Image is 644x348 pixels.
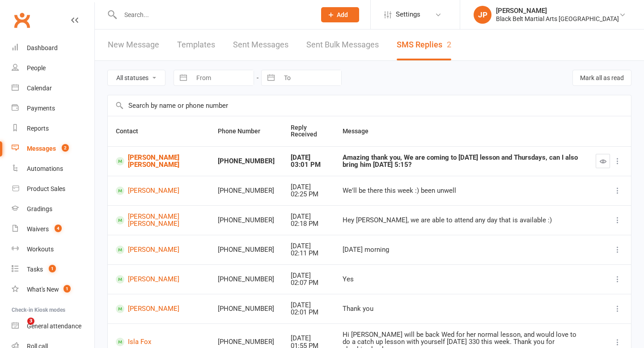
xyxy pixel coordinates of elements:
[291,154,326,161] div: [DATE]
[218,187,275,195] div: [PHONE_NUMBER]
[12,78,94,98] a: Calendar
[116,275,202,284] a: [PERSON_NAME]
[306,30,379,60] a: Sent Bulk Messages
[27,165,63,172] div: Automations
[343,246,580,254] div: [DATE] morning
[496,15,619,23] div: Black Belt Martial Arts [GEOGRAPHIC_DATA]
[27,185,65,192] div: Product Sales
[397,30,451,60] a: SMS Replies2
[291,242,326,250] div: [DATE]
[343,276,580,283] div: Yes
[27,323,81,330] div: General attendance
[291,272,326,280] div: [DATE]
[62,144,69,152] span: 2
[218,246,275,254] div: [PHONE_NUMBER]
[291,183,326,191] div: [DATE]
[118,8,309,21] input: Search...
[12,199,94,219] a: Gradings
[12,58,94,78] a: People
[27,125,49,132] div: Reports
[343,305,580,313] div: Thank you
[108,30,159,60] a: New Message
[12,239,94,259] a: Workouts
[27,266,43,273] div: Tasks
[474,6,491,24] div: JP
[343,187,580,195] div: We'll be there this week :) been unwell
[12,316,94,336] a: General attendance kiosk mode
[191,70,254,85] input: From
[447,40,451,49] div: 2
[27,85,52,92] div: Calendar
[27,246,54,253] div: Workouts
[27,105,55,112] div: Payments
[12,280,94,300] a: What's New1
[12,38,94,58] a: Dashboard
[116,187,202,195] a: [PERSON_NAME]
[116,213,202,228] a: [PERSON_NAME] [PERSON_NAME]
[27,318,34,325] span: 3
[12,159,94,179] a: Automations
[218,157,275,165] div: [PHONE_NUMBER]
[337,11,348,18] span: Add
[64,285,71,293] span: 1
[116,305,202,313] a: [PERSON_NAME]
[12,259,94,280] a: Tasks 1
[343,216,580,224] div: Hey [PERSON_NAME], we are able to attend any day that is available :)
[291,220,326,228] div: 02:18 PM
[27,205,52,212] div: Gradings
[49,265,56,272] span: 1
[116,246,202,254] a: [PERSON_NAME]
[321,7,359,22] button: Add
[291,250,326,257] div: 02:11 PM
[116,154,202,169] a: [PERSON_NAME] [PERSON_NAME]
[291,335,326,342] div: [DATE]
[291,301,326,309] div: [DATE]
[108,116,210,146] th: Contact
[12,179,94,199] a: Product Sales
[27,145,56,152] div: Messages
[343,154,580,169] div: Amazing thank you, We are coming to [DATE] lesson and Thursdays, can I also bring him [DATE] 5:15?
[12,119,94,139] a: Reports
[335,116,588,146] th: Message
[12,219,94,239] a: Waivers 4
[116,338,202,346] a: Isla Fox
[210,116,283,146] th: Phone Number
[218,305,275,313] div: [PHONE_NUMBER]
[55,225,62,232] span: 4
[291,161,326,169] div: 03:01 PM
[279,70,341,85] input: To
[27,286,59,293] div: What's New
[496,7,619,15] div: [PERSON_NAME]
[218,338,275,346] div: [PHONE_NUMBER]
[12,139,94,159] a: Messages 2
[283,116,335,146] th: Reply Received
[396,4,420,25] span: Settings
[291,213,326,221] div: [DATE]
[291,279,326,287] div: 02:07 PM
[233,30,288,60] a: Sent Messages
[27,44,58,51] div: Dashboard
[108,95,631,116] input: Search by name or phone number
[9,318,30,339] iframe: Intercom live chat
[291,309,326,316] div: 02:01 PM
[218,216,275,224] div: [PHONE_NUMBER]
[572,70,631,86] button: Mark all as read
[12,98,94,119] a: Payments
[218,276,275,283] div: [PHONE_NUMBER]
[27,225,49,233] div: Waivers
[177,30,215,60] a: Templates
[291,191,326,198] div: 02:25 PM
[27,64,46,72] div: People
[11,9,33,31] a: Clubworx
